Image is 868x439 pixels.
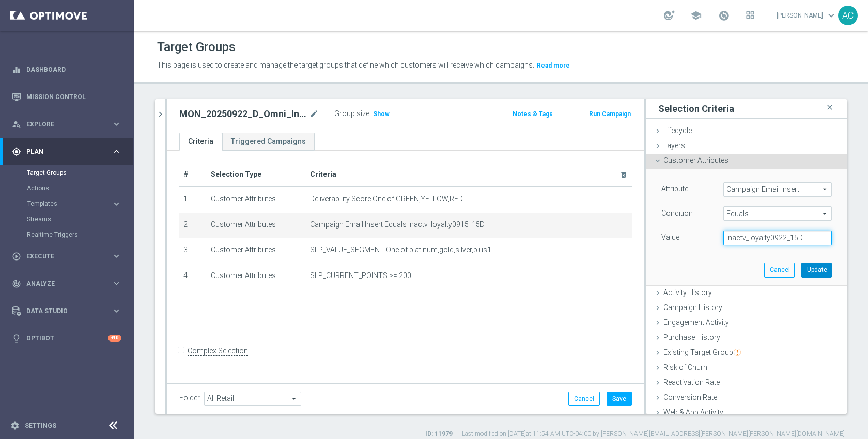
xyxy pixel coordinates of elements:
[12,120,21,129] i: person_search
[207,163,306,187] th: Selection Type
[179,187,207,213] td: 1
[825,101,835,115] i: close
[27,231,107,239] a: Realtime Triggers
[179,264,207,289] td: 4
[801,263,832,277] button: Update
[27,215,107,223] a: Streams
[179,213,207,238] td: 2
[179,108,307,120] h2: MON_20250922_D_Omni_Inactv_Acc_15D
[568,392,600,406] button: Cancel
[12,252,21,261] i: play_circle_outline
[661,209,693,217] lable: Condition
[26,83,121,110] a: Mission Control
[179,394,200,402] label: Folder
[776,8,838,23] a: [PERSON_NAME]keyboard_arrow_down
[663,141,685,150] span: Layers
[663,288,712,297] span: Activity History
[369,109,371,118] label: :
[179,163,207,187] th: #
[11,252,122,261] button: play_circle_outline Execute keyboard_arrow_right
[27,184,107,192] a: Actions
[373,110,390,118] span: Show
[12,252,112,261] div: Execute
[26,149,112,155] span: Plan
[112,119,121,129] i: keyboard_arrow_right
[663,408,723,416] span: Web & App Activity
[661,233,679,242] label: Value
[310,170,336,178] span: Criteria
[179,238,207,264] td: 3
[112,279,121,288] i: keyboard_arrow_right
[207,264,306,289] td: Customer Attributes
[112,306,121,316] i: keyboard_arrow_right
[188,346,248,356] label: Complex Selection
[12,306,112,316] div: Data Studio
[310,246,491,254] span: SLP_VALUE_SEGMENT One of platinum,gold,silver,plus1
[11,120,122,128] button: person_search Explore keyboard_arrow_right
[12,65,21,74] i: equalizer
[157,61,534,69] span: This page is used to create and manage the target groups that define which customers will receive...
[663,333,720,342] span: Purchase History
[334,109,369,118] label: Group size
[310,271,411,280] span: SLP_CURRENT_POINTS >= 200
[663,393,717,401] span: Conversion Rate
[588,108,632,120] button: Run Campaign
[838,6,858,25] div: AC
[12,279,21,288] i: track_changes
[663,156,729,165] span: Customer Attributes
[12,147,21,156] i: gps_fixed
[12,83,121,110] div: Mission Control
[536,60,571,71] button: Read more
[663,318,729,327] span: Engagement Activity
[27,212,133,227] div: Streams
[179,133,222,151] a: Criteria
[12,147,112,156] div: Plan
[462,430,845,438] label: Last modified on [DATE] at 11:54 AM UTC-04:00 by [PERSON_NAME][EMAIL_ADDRESS][PERSON_NAME][PERSON...
[310,220,485,229] span: Campaign Email Insert Equals Inactv_loyalty0915_15D
[658,103,734,115] h3: Selection Criteria
[663,348,741,356] span: Existing Target Group
[156,109,165,119] i: chevron_right
[425,430,453,438] label: ID: 11979
[27,169,107,177] a: Target Groups
[27,201,101,207] span: Templates
[11,334,122,343] button: lightbulb Optibot +10
[663,378,720,386] span: Reactivation Rate
[764,263,795,277] button: Cancel
[11,307,122,315] button: Data Studio keyboard_arrow_right
[310,194,463,203] span: Deliverability Score One of GREEN,YELLOW,RED
[207,187,306,213] td: Customer Attributes
[12,324,121,352] div: Optibot
[27,200,122,208] div: Templates keyboard_arrow_right
[108,335,121,342] div: +10
[27,181,133,196] div: Actions
[25,422,56,429] a: Settings
[11,148,122,156] button: gps_fixed Plan keyboard_arrow_right
[663,363,707,371] span: Risk of Churn
[112,147,121,156] i: keyboard_arrow_right
[157,40,236,55] h1: Target Groups
[112,251,121,261] i: keyboard_arrow_right
[690,10,702,21] span: school
[11,280,122,288] div: track_changes Analyze keyboard_arrow_right
[11,93,122,101] button: Mission Control
[826,10,837,21] span: keyboard_arrow_down
[26,308,112,314] span: Data Studio
[607,392,632,406] button: Save
[27,165,133,181] div: Target Groups
[11,66,122,74] div: equalizer Dashboard
[155,99,165,129] button: chevron_right
[26,121,112,127] span: Explore
[26,56,121,83] a: Dashboard
[309,108,319,120] i: mode_edit
[26,253,112,259] span: Execute
[207,213,306,238] td: Customer Attributes
[12,56,121,83] div: Dashboard
[12,279,112,288] div: Analyze
[663,126,692,135] span: Lifecycle
[663,303,722,312] span: Campaign History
